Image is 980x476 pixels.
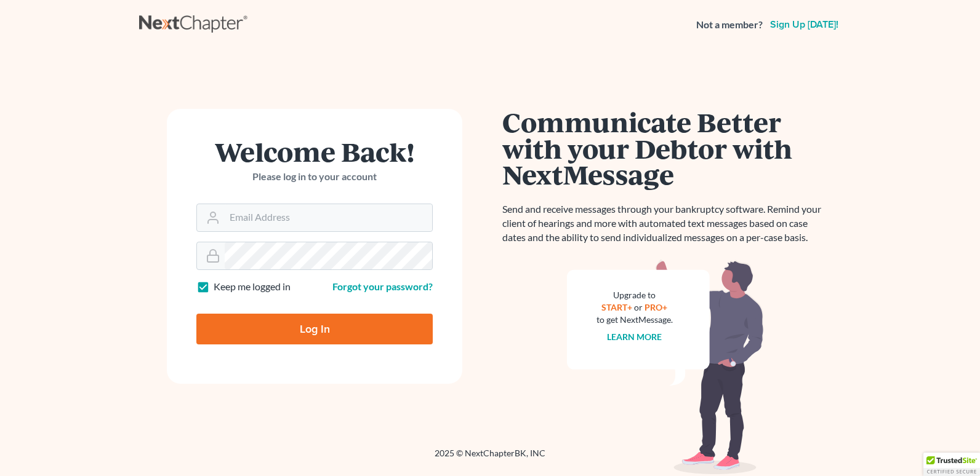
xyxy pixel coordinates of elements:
[196,138,433,165] h1: Welcome Back!
[635,302,643,312] span: or
[645,302,668,312] a: PRO+
[225,204,432,231] input: Email Address
[596,314,673,326] div: to get NextMessage.
[332,280,433,292] a: Forgot your password?
[567,260,764,475] img: nextmessage_bg-59042aed3d76b12b5cd301f8e5b87938c9018125f34e5fa2b7a6b67550977c72.svg
[608,331,662,342] a: Learn more
[602,302,633,312] a: START+
[923,453,980,476] div: TrustedSite Certified
[139,447,841,469] div: 2025 © NextChapterBK, INC
[196,314,433,344] input: Log In
[502,109,829,188] h1: Communicate Better with your Debtor with NextMessage
[214,280,291,294] label: Keep me logged in
[696,18,763,32] strong: Not a member?
[502,202,829,245] p: Send and receive messages through your bankruptcy software. Remind your client of hearings and mo...
[196,170,433,184] p: Please log in to your account
[768,20,841,30] a: Sign up [DATE]!
[596,289,673,301] div: Upgrade to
